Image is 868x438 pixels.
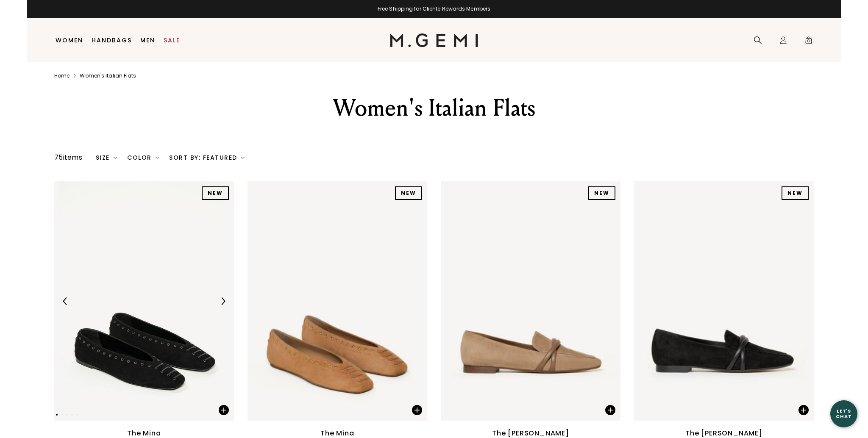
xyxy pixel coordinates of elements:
img: The Brenda [634,181,814,421]
a: Home [54,72,70,79]
div: Size [96,154,117,161]
div: Color [127,154,159,161]
img: chevron-down.svg [156,156,159,159]
a: Women [56,37,83,44]
a: Handbags [92,37,132,44]
div: NEW [395,186,422,200]
img: The Brenda [441,181,620,421]
div: NEW [588,186,615,200]
div: NEW [202,186,229,200]
img: M.Gemi [390,33,479,47]
div: Sort By: Featured [169,154,245,161]
div: Women's Italian Flats [287,93,581,123]
img: The Mina [54,181,234,421]
div: NEW [782,186,809,200]
img: The Mina [248,181,427,421]
a: Men [140,37,155,44]
img: Previous Arrow [61,297,69,305]
img: chevron-down.svg [241,156,245,159]
span: 0 [804,38,813,46]
img: chevron-down.svg [114,156,117,159]
div: Free Shipping for Cliente Rewards Members [27,6,841,12]
div: Let's Chat [830,408,857,419]
div: 75 items [54,152,82,163]
a: Women's italian flats [80,72,136,79]
img: Next Arrow [219,297,227,305]
a: Sale [164,37,180,44]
